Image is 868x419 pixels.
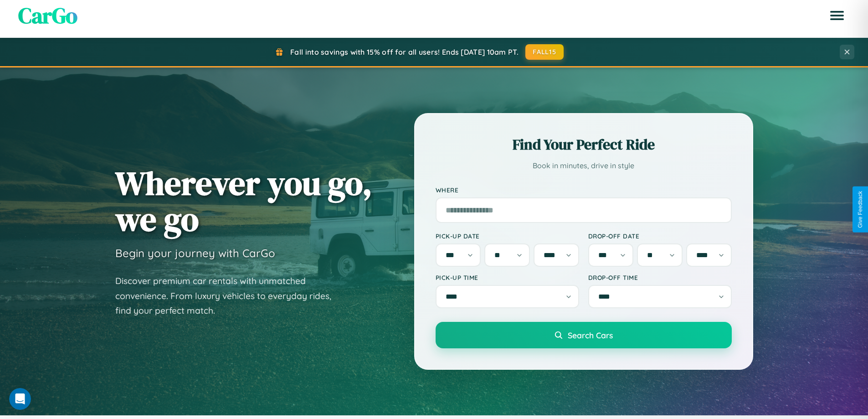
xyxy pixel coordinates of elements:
[436,274,579,281] label: Pick-up Time
[436,159,732,172] p: Book in minutes, drive in style
[588,232,732,240] label: Drop-off Date
[857,191,863,228] div: Give Feedback
[115,246,275,260] h3: Begin your journey with CarGo
[290,47,519,57] span: Fall into savings with 15% off for all users! Ends [DATE] 10am PT.
[525,44,564,60] button: FALL15
[115,274,343,318] p: Discover premium car rentals with unmatched convenience. From luxury vehicles to everyday rides, ...
[824,3,850,28] button: Open menu
[436,134,732,155] h2: Find Your Perfect Ride
[9,388,31,410] iframe: Intercom live chat
[436,186,732,194] label: Where
[568,330,613,340] span: Search Cars
[115,165,372,237] h1: Wherever you go, we go
[18,0,77,31] span: CarGo
[588,274,732,281] label: Drop-off Time
[436,322,732,348] button: Search Cars
[436,232,579,240] label: Pick-up Date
